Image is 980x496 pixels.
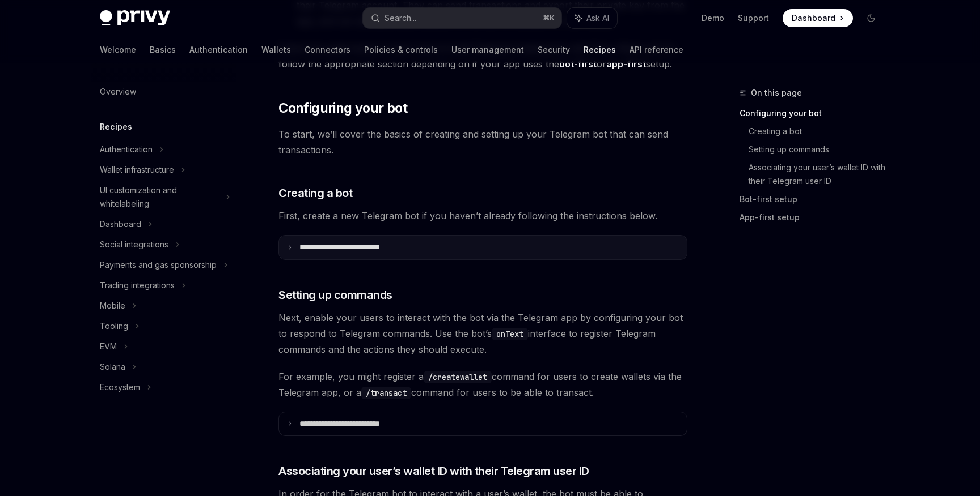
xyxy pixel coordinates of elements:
span: Next, enable your users to interact with the bot via the Telegram app by configuring your bot to ... [278,310,687,357]
code: /transact [361,387,411,399]
div: Wallet infrastructure [100,163,174,177]
div: Search... [385,11,416,25]
span: Configuring your bot [278,99,407,117]
div: Authentication [100,143,153,156]
a: Setting up commands [749,140,889,159]
a: Support [738,12,769,24]
a: API reference [630,36,683,63]
a: Dashboard [783,9,853,27]
span: For example, you might register a command for users to create wallets via the Telegram app, or a ... [278,369,687,400]
a: Security [538,36,570,63]
span: Creating a bot [278,185,352,201]
div: Payments and gas sponsorship [100,258,217,272]
a: Configuring your bot [740,104,889,122]
div: UI customization and whitelabeling [100,183,219,211]
a: App-first setup [740,208,889,226]
code: onText [492,328,528,340]
a: Recipes [584,36,616,63]
div: Trading integrations [100,279,175,292]
code: /createwallet [424,371,492,383]
a: Wallets [261,36,291,63]
a: Welcome [100,36,136,63]
button: Ask AI [567,8,617,28]
div: Dashboard [100,217,141,231]
a: Overview [91,82,236,102]
a: Connectors [305,36,350,63]
div: EVM [100,340,117,353]
a: User management [451,36,524,63]
div: Overview [100,85,136,99]
div: Solana [100,360,125,374]
div: Mobile [100,299,125,313]
a: Creating a bot [749,122,889,140]
a: Authentication [189,36,248,63]
span: To start, we’ll cover the basics of creating and setting up your Telegram bot that can send trans... [278,126,687,158]
a: Demo [702,12,724,24]
span: Dashboard [792,12,835,24]
strong: app-first [606,58,646,70]
button: Search...⌘K [363,8,561,28]
span: Ask AI [586,12,609,24]
div: Tooling [100,319,128,333]
span: ⌘ K [543,14,555,23]
a: Associating your user’s wallet ID with their Telegram user ID [749,159,889,190]
div: Social integrations [100,238,168,251]
button: Toggle dark mode [862,9,880,27]
h5: Recipes [100,120,132,134]
a: Policies & controls [364,36,438,63]
span: On this page [751,86,802,100]
strong: bot-first [559,58,597,70]
div: Ecosystem [100,380,140,394]
span: Associating your user’s wallet ID with their Telegram user ID [278,463,589,479]
img: dark logo [100,10,170,26]
a: Basics [150,36,176,63]
span: Setting up commands [278,287,392,303]
a: Bot-first setup [740,190,889,208]
span: First, create a new Telegram bot if you haven’t already following the instructions below. [278,208,687,224]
